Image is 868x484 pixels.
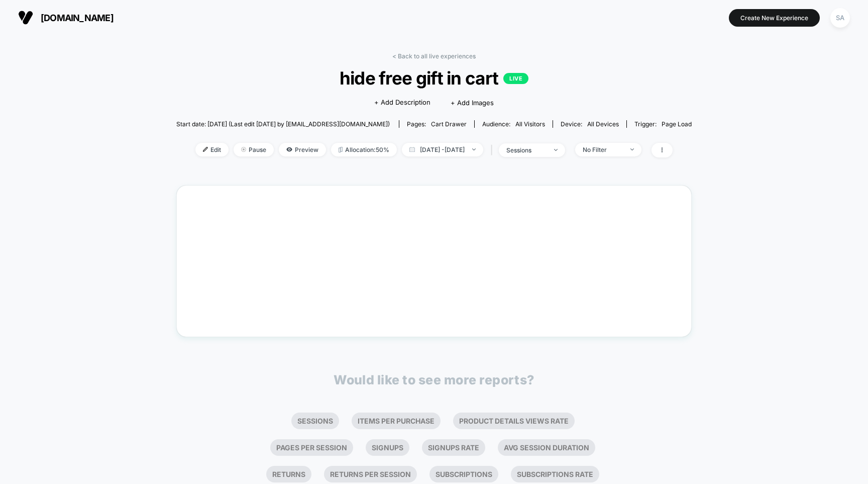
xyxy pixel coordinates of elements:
[503,73,528,84] p: LIVE
[402,143,483,156] span: [DATE] - [DATE]
[451,99,494,107] span: + Add Images
[324,466,417,482] li: Returns Per Session
[392,52,476,60] a: < Back to all live experiences
[553,120,626,128] span: Device:
[429,466,498,482] li: Subscriptions
[18,10,33,25] img: Visually logo
[339,147,343,152] img: rebalance
[488,143,499,157] span: |
[270,439,353,456] li: Pages Per Session
[472,148,476,150] img: end
[41,13,114,23] span: [DOMAIN_NAME]
[830,8,850,28] div: SA
[511,466,599,482] li: Subscriptions Rate
[587,120,619,128] span: all devices
[202,67,666,89] span: hide free gift in cart
[279,143,326,156] span: Preview
[515,120,545,128] span: All Visitors
[453,413,575,429] li: Product Details Views Rate
[506,146,547,154] div: sessions
[234,143,274,156] span: Pause
[498,439,595,456] li: Avg Session Duration
[583,146,623,153] div: No Filter
[630,148,634,150] img: end
[176,120,390,128] span: Start date: [DATE] (Last edit [DATE] by [EMAIL_ADDRESS][DOMAIN_NAME])
[266,466,311,482] li: Returns
[662,120,692,128] span: Page Load
[203,147,208,152] img: edit
[729,9,820,27] button: Create New Experience
[334,372,534,387] p: Would like to see more reports?
[407,120,467,128] div: Pages:
[409,147,415,152] img: calendar
[291,413,339,429] li: Sessions
[827,8,853,28] button: SA
[422,439,485,456] li: Signups Rate
[366,439,409,456] li: Signups
[634,120,692,128] div: Trigger:
[352,413,441,429] li: Items Per Purchase
[374,98,430,108] span: + Add Description
[15,10,117,26] button: [DOMAIN_NAME]
[331,143,397,156] span: Allocation: 50%
[195,143,229,156] span: Edit
[431,120,467,128] span: cart drawer
[241,147,246,152] img: end
[482,120,545,128] div: Audience:
[554,149,558,151] img: end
